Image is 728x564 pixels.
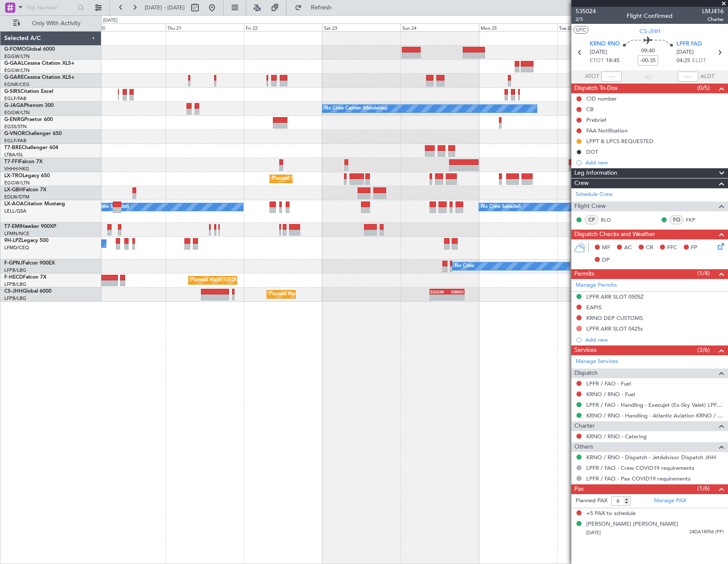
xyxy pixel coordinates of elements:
[191,274,325,287] div: Planned Maint [GEOGRAPHIC_DATA] ([GEOGRAPHIC_DATA])
[574,345,596,355] span: Services
[4,159,43,164] a: T7-FFIFalcon 7X
[87,23,166,31] div: Wed 20
[590,40,620,49] span: KRNO RNO
[4,261,55,266] a: F-GPNJFalcon 900EX
[601,72,622,82] input: --:--
[4,109,30,116] a: EGGW/LTN
[4,289,52,294] a: CS-JHHGlobal 6000
[574,368,598,378] span: Dispatch
[586,391,635,398] a: KRNO / RNO - Fuel
[602,244,610,252] span: MF
[4,131,25,136] span: G-VNOR
[689,529,724,536] span: 24DA18956 (PP)
[4,289,23,294] span: CS-JHH
[4,238,21,243] span: 9H-LPZ
[585,72,599,81] span: ATOT
[4,187,46,193] a: LX-GBHFalcon 7X
[641,47,655,55] span: 09:40
[586,520,678,529] div: [PERSON_NAME] [PERSON_NAME]
[4,89,53,94] a: G-SIRSCitation Excel
[639,27,660,36] span: CS-JHH
[4,47,26,52] span: G-FOMO
[269,288,403,301] div: Planned Maint [GEOGRAPHIC_DATA] ([GEOGRAPHIC_DATA])
[691,244,697,252] span: FP
[586,106,593,113] div: CB
[586,464,694,472] a: LPFR / FAO - Crew COVID19 requirements
[697,484,710,493] span: (1/6)
[590,57,604,65] span: ETOT
[602,256,610,265] span: DP
[145,4,185,12] span: [DATE] - [DATE]
[324,102,387,115] div: No Crew Cannes (Mandelieu)
[4,275,46,280] a: F-HECDFalcon 7X
[601,216,620,224] a: BLO
[4,224,21,229] span: T7-EMI
[4,47,55,52] a: G-FOMOGlobal 6000
[4,173,50,178] a: LX-TROLegacy 650
[586,401,724,409] a: LPFR / FAO - Handling - Execujet (Ex-Sky Valet) LPFR / FAO
[586,314,643,322] div: KRNO DEP CUSTOMS
[574,201,606,211] span: Flight Crew
[586,412,724,419] a: KRNO / RNO - Handling - Atlantic Aviation KRNO / RNO
[4,117,53,122] a: G-ENRGPraetor 600
[166,23,244,31] div: Thu 21
[479,23,557,31] div: Mon 25
[447,295,464,300] div: -
[272,173,406,185] div: Planned Maint [GEOGRAPHIC_DATA] ([GEOGRAPHIC_DATA])
[702,16,724,23] span: Charter
[676,57,690,65] span: 04:25
[586,325,643,332] div: LPFR ARR SLOT 0425z
[4,75,24,80] span: G-GARE
[4,173,23,178] span: LX-TRO
[700,72,714,81] span: ALDT
[697,345,710,354] span: (3/6)
[430,295,447,300] div: -
[401,23,479,31] div: Sun 24
[586,509,636,518] span: +5 PAX to schedule
[670,215,684,224] div: FO
[4,89,20,94] span: G-SIRS
[4,187,23,193] span: LX-GBH
[4,281,26,288] a: LFPB/LBG
[586,116,606,124] div: Prebrief
[586,127,628,134] div: FAA Notification
[4,201,65,207] a: LX-AOACitation Mustang
[4,152,23,158] a: LTBA/ISL
[4,103,54,108] a: G-JAGAPhenom 300
[4,238,49,243] a: 9H-LPZLegacy 500
[624,244,632,252] span: AC
[22,20,90,26] span: Only With Activity
[4,208,26,214] a: LELL/QSA
[576,7,596,16] span: 535024
[576,497,608,505] label: Planned PAX
[4,261,23,266] span: F-GPNJ
[576,326,582,331] button: D
[4,138,26,144] a: EGLF/FAB
[667,244,677,252] span: FFC
[322,23,401,31] div: Sat 23
[4,275,23,280] span: F-HECD
[585,215,599,224] div: CP
[585,159,724,166] div: Add new
[590,48,607,57] span: [DATE]
[430,289,447,294] div: EGGW
[4,245,29,251] a: LFMD/CEQ
[574,269,594,279] span: Permits
[586,454,716,461] a: KRNO / RNO - Dispatch - JetAdvisor Dispatch JHH
[574,421,595,431] span: Charter
[574,83,617,93] span: Dispatch To-Dos
[654,497,686,505] a: Manage PAX
[686,216,705,224] a: FKP
[89,201,129,213] div: No Crew Sabadell
[4,131,62,136] a: G-VNORChallenger 650
[455,260,474,273] div: No Crew
[576,281,617,290] a: Manage Permits
[291,1,342,14] button: Refresh
[4,180,30,186] a: EGGW/LTN
[576,357,618,366] a: Manage Services
[9,17,92,30] button: Only With Activity
[573,26,588,34] button: UTC
[481,201,521,213] div: No Crew Sabadell
[692,57,706,65] span: ELDT
[4,124,27,130] a: EGSS/STN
